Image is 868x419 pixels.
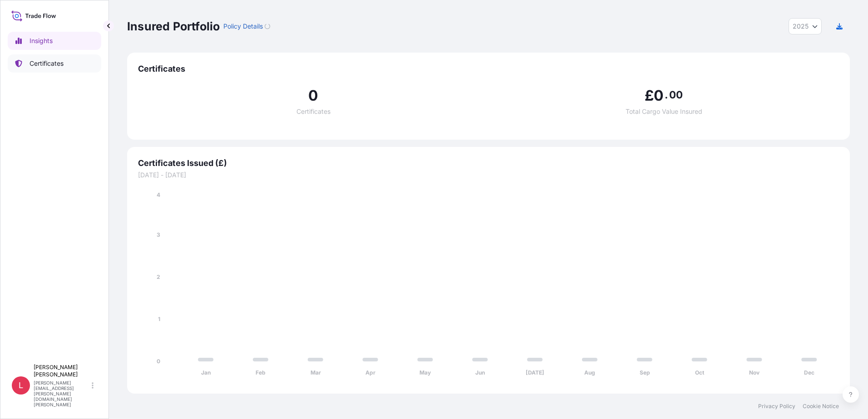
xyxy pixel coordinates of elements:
tspan: Jun [475,369,485,376]
span: L [19,381,23,390]
a: Insights [8,32,101,50]
p: Insured Portfolio [127,19,220,34]
tspan: 0 [157,358,160,365]
span: 0 [308,88,318,103]
p: Insights [30,36,53,45]
span: Certificates [138,63,839,74]
span: [DATE] - [DATE] [138,171,839,180]
p: Policy Details [223,22,263,31]
p: [PERSON_NAME] [PERSON_NAME] [34,364,90,378]
tspan: Sep [640,369,650,376]
a: Certificates [8,54,101,73]
div: Loading [265,24,270,29]
button: Loading [265,19,270,34]
tspan: Jan [201,369,211,376]
span: Certificates Issued (£) [138,158,839,169]
span: 0 [654,88,664,103]
tspan: 1 [158,316,160,322]
tspan: 4 [157,191,160,198]
span: 00 [669,91,683,98]
tspan: May [419,369,431,376]
p: [PERSON_NAME][EMAIL_ADDRESS][PERSON_NAME][DOMAIN_NAME][PERSON_NAME] [34,380,90,407]
tspan: Nov [749,369,760,376]
tspan: [DATE] [526,369,544,376]
span: Total Cargo Value Insured [626,108,702,115]
tspan: 2 [157,273,160,280]
span: 2025 [793,22,809,31]
span: £ [645,88,654,103]
tspan: Apr [365,369,375,376]
a: Cookie Notice [803,403,839,410]
button: Year Selector [789,18,822,34]
tspan: Aug [584,369,595,376]
span: . [665,91,668,98]
p: Certificates [30,59,64,68]
tspan: Feb [256,369,266,376]
span: Certificates [296,108,330,115]
a: Privacy Policy [758,403,795,410]
tspan: 3 [157,231,160,238]
tspan: Dec [804,369,814,376]
tspan: Mar [311,369,321,376]
tspan: Oct [695,369,705,376]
